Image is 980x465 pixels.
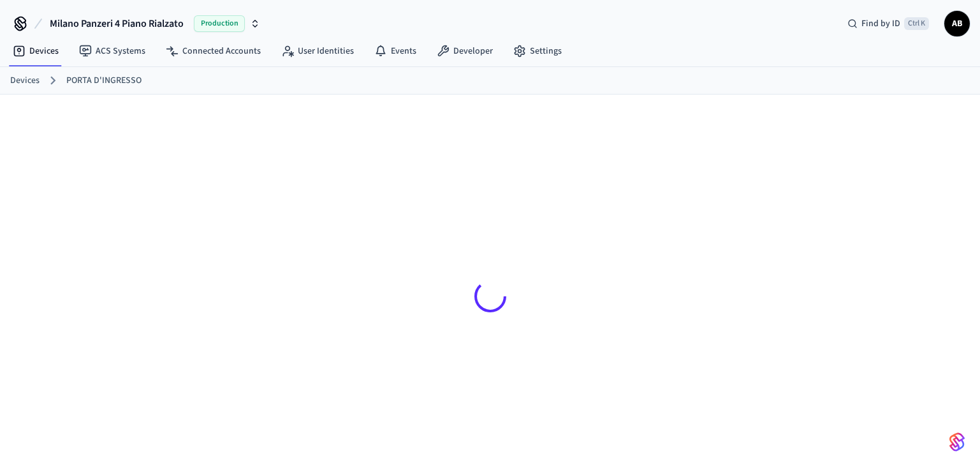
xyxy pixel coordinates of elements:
span: Ctrl K [904,17,929,30]
a: Connected Accounts [156,40,271,63]
font: ACS Systems [96,45,145,57]
div: Find by IDCtrl K [837,12,939,35]
span: Milano Panzeri 4 Piano Rialzato [50,16,184,31]
button: AB [944,11,970,36]
a: Events [364,40,427,63]
font: Devices [29,45,59,57]
a: Developer [427,40,503,63]
span: Find by ID [861,17,900,30]
font: User Identities [298,45,354,57]
img: SeamLogoGradient.69752ec5.svg [949,432,965,452]
a: User Identities [271,40,364,63]
a: Settings [503,40,572,63]
a: PORTA D'INGRESSO [66,74,142,88]
font: Connected Accounts [182,45,261,57]
span: AB [946,12,969,35]
font: Events [391,45,416,57]
span: Production [194,15,245,32]
a: Devices [10,74,40,88]
font: Settings [530,45,562,57]
font: Developer [453,45,493,57]
a: Devices [3,40,69,63]
a: ACS Systems [69,40,156,63]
